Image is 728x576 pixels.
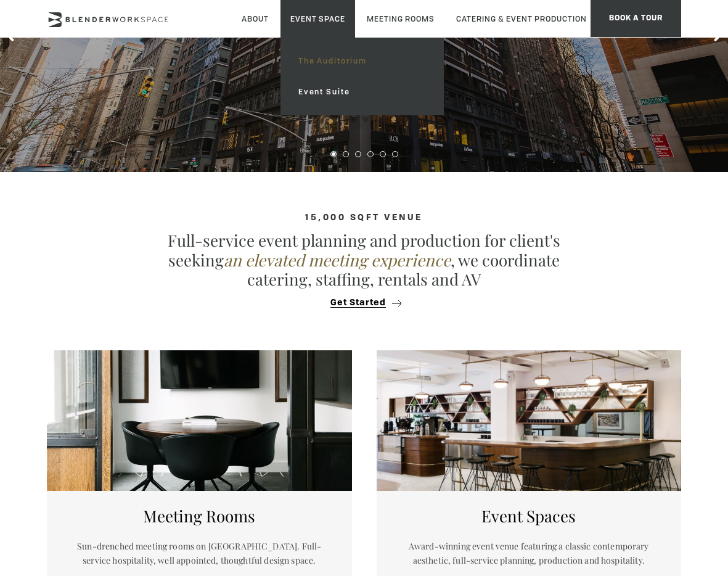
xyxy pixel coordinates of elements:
[330,298,386,308] span: Get Started
[65,506,333,525] h5: Meeting Rooms
[288,76,436,107] a: Event Suite
[395,506,663,525] h5: Event Spaces
[506,418,728,576] iframe: Chat Widget
[395,539,663,569] p: Award-winning event venue featuring a classic contemporary aesthetic, full-service planning, prod...
[327,297,401,308] button: Get Started
[149,231,580,289] p: Full-service event planning and production for client's seeking , we coordinate catering, staffin...
[65,539,333,569] p: Sun-drenched meeting rooms on [GEOGRAPHIC_DATA]. Full-service hospitality, well appointed, though...
[288,46,436,76] a: The Auditorium
[224,249,451,271] em: an elevated meeting experience
[47,213,681,223] h4: 15,000 sqft venue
